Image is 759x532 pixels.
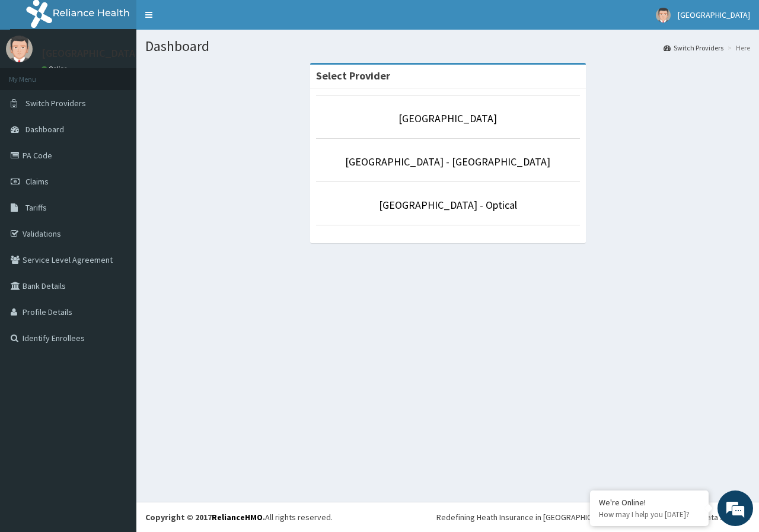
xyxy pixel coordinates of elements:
[25,98,86,109] span: Switch Providers
[6,324,226,365] textarea: Type your message and hit 'Enter'
[42,65,70,73] a: Online
[25,176,49,187] span: Claims
[725,43,750,53] li: Here
[664,43,723,53] a: Switch Providers
[69,149,164,269] span: We're online!
[25,124,64,135] span: Dashboard
[379,198,517,212] a: [GEOGRAPHIC_DATA] - Optical
[194,6,223,34] div: Minimize live chat window
[6,36,33,62] img: User Image
[136,502,759,532] footer: All rights reserved.
[345,155,550,168] a: [GEOGRAPHIC_DATA] - [GEOGRAPHIC_DATA]
[62,66,199,82] div: Chat with us now
[398,112,497,125] a: [GEOGRAPHIC_DATA]
[316,69,390,82] strong: Select Provider
[25,202,47,213] span: Tariffs
[22,59,48,89] img: d_794563401_company_1708531726252_794563401
[145,512,265,523] strong: Copyright © 2017 .
[678,9,750,20] span: [GEOGRAPHIC_DATA]
[42,48,139,59] p: [GEOGRAPHIC_DATA]
[599,497,700,508] div: We're Online!
[436,511,750,523] div: Redefining Heath Insurance in [GEOGRAPHIC_DATA] using Telemedicine and Data Science!
[656,8,671,23] img: User Image
[212,512,263,523] a: RelianceHMO
[599,509,700,520] p: How may I help you today?
[145,39,750,54] h1: Dashboard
